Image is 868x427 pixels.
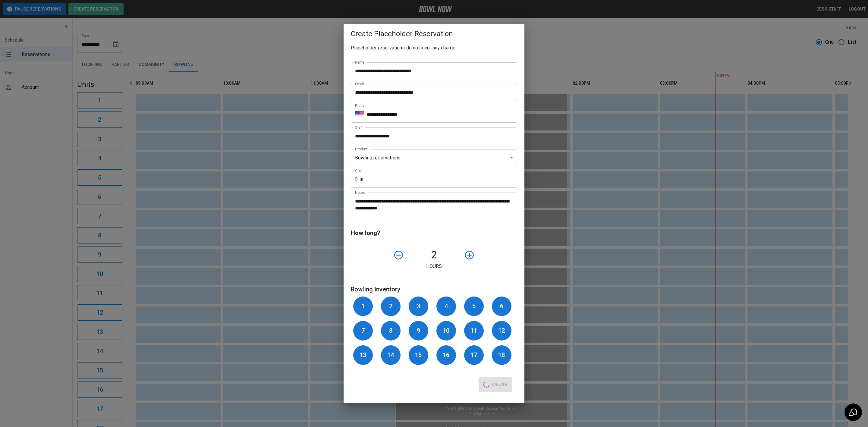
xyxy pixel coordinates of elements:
[498,326,505,335] h6: 12
[500,301,503,311] h6: 6
[436,345,456,365] button: 16
[387,350,394,360] h6: 14
[351,228,517,238] h6: How long?
[381,297,401,316] button: 2
[351,29,517,39] h5: Create Placeholder Reservation
[351,149,517,166] div: Bowling reservations
[351,44,517,52] h6: Placeholder reservations do not incur any charge
[470,350,477,360] h6: 17
[417,326,420,335] h6: 9
[360,350,366,360] h6: 13
[409,345,428,365] button: 15
[415,350,422,360] h6: 15
[443,326,449,335] h6: 10
[355,110,364,119] button: Select country
[351,263,517,270] p: Hours
[353,321,373,341] button: 7
[389,301,392,311] h6: 2
[472,301,476,311] h6: 5
[445,301,448,311] h6: 4
[492,321,511,341] button: 12
[492,297,511,316] button: 6
[409,321,428,341] button: 9
[417,301,420,311] h6: 3
[470,326,477,335] h6: 11
[464,297,484,316] button: 5
[409,297,428,316] button: 3
[464,321,484,341] button: 11
[381,345,401,365] button: 14
[353,297,373,316] button: 1
[351,127,513,144] input: Choose date, selected date is Sep 16, 2025
[381,321,401,341] button: 8
[361,301,365,311] h6: 1
[464,345,484,365] button: 17
[353,345,373,365] button: 13
[492,345,511,365] button: 18
[351,284,517,294] h6: Bowling Inventory
[389,326,392,335] h6: 8
[361,326,365,335] h6: 7
[355,125,363,130] label: Start
[436,321,456,341] button: 10
[436,297,456,316] button: 4
[498,350,505,360] h6: 18
[355,103,365,108] label: Phone
[406,249,462,261] h4: 2
[355,176,358,183] p: $
[443,350,449,360] h6: 16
